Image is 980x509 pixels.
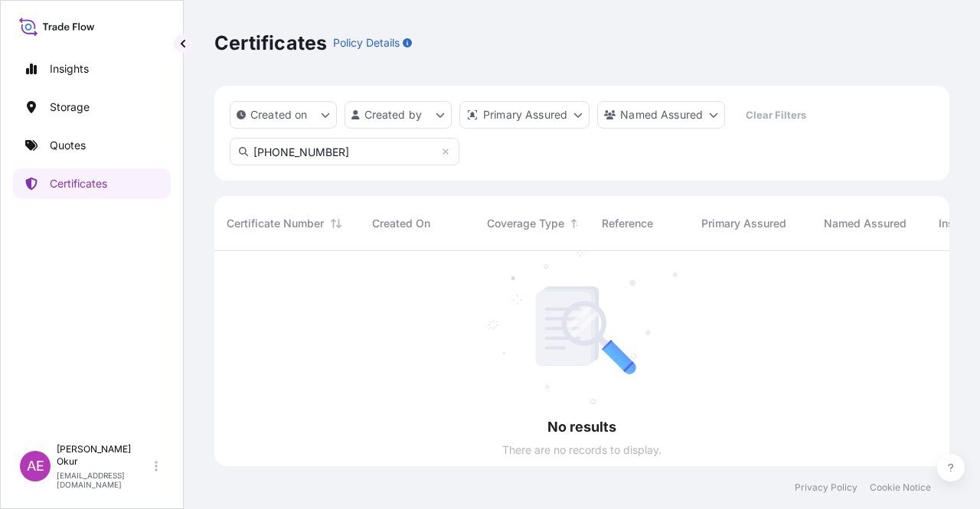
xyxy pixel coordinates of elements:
[733,103,818,127] button: Clear Filters
[27,458,44,474] span: AE
[701,216,786,231] span: Primary Assured
[57,443,152,468] p: [PERSON_NAME] Okur
[230,138,459,165] input: Search Certificate or Reference...
[50,176,107,191] p: Certificates
[50,100,90,115] p: Storage
[567,214,586,233] button: Sort
[13,130,171,161] a: Quotes
[364,107,423,122] p: Created by
[620,107,703,122] p: Named Assured
[227,216,324,231] span: Certificate Number
[13,92,171,122] a: Storage
[333,35,400,51] p: Policy Details
[230,101,337,129] button: createdOn Filter options
[13,54,171,84] a: Insights
[483,107,567,122] p: Primary Assured
[602,216,653,231] span: Reference
[345,101,452,129] button: createdBy Filter options
[824,216,906,231] span: Named Assured
[372,216,430,231] span: Created On
[214,31,327,55] p: Certificates
[250,107,308,122] p: Created on
[597,101,725,129] button: cargoOwner Filter options
[459,101,590,129] button: distributor Filter options
[50,61,89,77] p: Insights
[57,471,152,489] p: [EMAIL_ADDRESS][DOMAIN_NAME]
[13,168,171,199] a: Certificates
[746,107,806,122] p: Clear Filters
[50,138,86,153] p: Quotes
[870,481,931,494] a: Cookie Notice
[795,481,857,494] a: Privacy Policy
[487,216,564,231] span: Coverage Type
[327,214,345,233] button: Sort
